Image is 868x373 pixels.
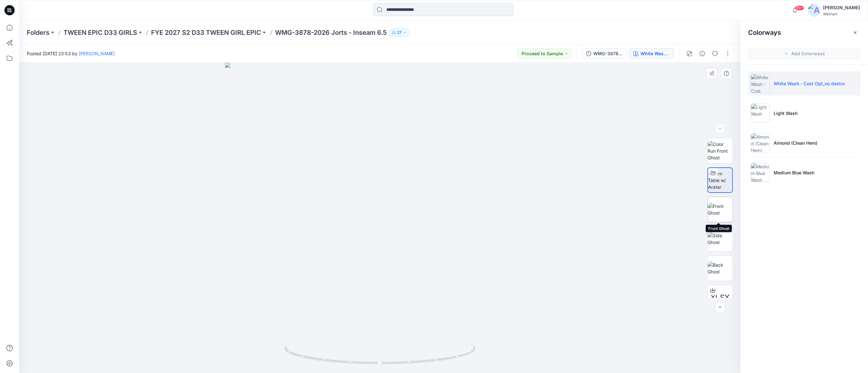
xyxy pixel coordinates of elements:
[629,49,674,59] button: White Wash - Cost Opt_no destro
[711,292,730,303] span: XLSX
[748,29,781,36] h2: Colorways
[774,140,817,146] p: Almond (Clean Hem)
[774,169,814,176] p: Medium Blue Wash
[151,28,261,37] a: FYE 2027 S2 D33 TWEEN GIRL EPIC
[79,51,115,56] a: [PERSON_NAME]
[708,170,732,190] img: Turn Table w/ Avatar
[708,141,733,161] img: Color Run Front Ghost
[751,74,770,93] img: White Wash - Cost Opt_no destro
[389,28,410,37] button: 27
[27,28,49,37] a: Folders
[708,232,733,246] img: Side Ghost
[27,50,115,57] span: Posted [DATE] 23:53 by
[708,203,733,216] img: Front Ghost
[751,103,770,123] img: Light Wash
[697,49,707,59] button: Details
[823,4,860,11] div: [PERSON_NAME]
[275,28,387,37] p: WMG-3878-2026 Jorts - Inseam 6.5
[397,29,402,36] p: 27
[63,28,137,37] a: TWEEN EPIC D33 GIRLS
[774,80,845,87] p: White Wash - Cost Opt_no destro
[640,50,670,57] div: White Wash - Cost Opt_no destro
[751,133,770,152] img: Almond (Clean Hem)
[823,11,860,16] div: Walmart
[708,262,733,275] img: Back Ghost
[593,50,623,57] div: WMG-3878-2026 Jorts - Inseam 6.5_Full Colorway
[795,5,804,11] span: 99+
[808,4,821,17] img: avatar
[774,110,798,117] p: Light Wash
[751,163,770,182] img: Medium Blue Wash
[582,49,627,59] button: WMG-3878-2026 Jorts - Inseam 6.5_Full Colorway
